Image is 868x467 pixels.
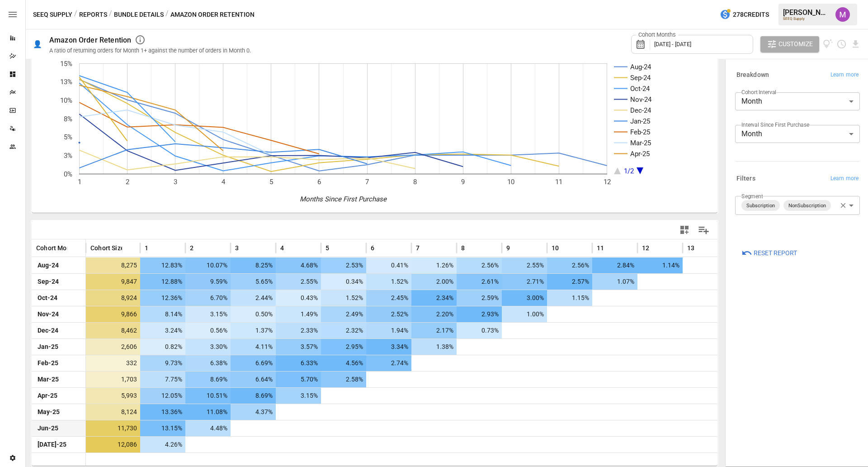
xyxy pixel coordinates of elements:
span: 2,606 [90,339,138,355]
text: 8% [64,115,72,123]
button: Reset Report [735,245,803,261]
span: 278 Credits [733,9,769,20]
span: Learn more [830,71,859,80]
span: 1.94% [371,323,410,338]
text: 11 [555,178,562,186]
span: 12 [642,243,649,253]
button: Manage Columns [693,220,714,240]
span: 7 [416,243,420,253]
span: 6 [371,243,374,253]
span: 2.17% [416,323,455,338]
div: Month [735,92,860,110]
text: 3 [174,178,177,186]
span: 3.30% [190,339,229,355]
label: Cohort Months [636,31,678,39]
text: Mar-25 [630,139,651,147]
span: 10.51% [190,388,229,404]
span: 6.33% [280,355,319,371]
text: 9 [461,178,465,186]
span: Customize [778,38,813,50]
text: 0% [64,170,72,178]
span: 2.45% [371,290,410,306]
span: 2.57% [552,274,590,290]
div: Amazon Order Retention [49,36,131,44]
span: 5,993 [90,388,138,404]
span: 2.33% [280,323,319,338]
span: 2.55% [506,257,545,273]
span: Apr-25 [36,388,81,404]
img: Umer Muhammed [835,7,850,22]
text: Sep-24 [630,74,651,82]
span: 8.69% [235,388,274,404]
span: 2.71% [506,274,545,290]
div: A chart. [32,50,709,213]
span: 3.15% [190,306,229,322]
span: 4 [280,243,284,253]
span: May-25 [36,404,81,420]
text: 13% [60,78,72,86]
span: 1.49% [280,306,319,322]
span: 1.52% [325,290,364,306]
text: Oct-24 [630,85,650,93]
text: 7 [365,178,369,186]
button: Bundle Details [114,9,164,20]
span: 6.38% [190,355,229,371]
span: 8.14% [145,306,184,322]
span: 7.75% [145,372,184,387]
text: 5% [64,133,72,141]
text: Nov-24 [630,95,652,104]
text: 2 [126,178,129,186]
span: 9,847 [90,274,138,290]
span: 0.41% [371,257,410,273]
span: 8,124 [90,404,138,420]
div: Month [735,125,860,143]
button: Sort [375,242,388,254]
span: 0.43% [280,290,319,306]
span: 12.05% [145,388,184,404]
span: 3.15% [280,388,319,404]
span: 2.52% [371,306,410,322]
button: Sort [695,242,708,254]
div: / [74,9,77,20]
span: 8.25% [235,257,274,273]
text: Dec-24 [630,106,651,114]
span: 1 [145,243,148,253]
button: Sort [466,242,478,254]
span: 8.69% [190,372,229,387]
span: 3.00% [506,290,545,306]
span: 12,086 [90,437,138,453]
text: 12 [604,178,611,186]
span: 10 [552,243,559,253]
span: Sep-24 [36,274,81,290]
span: 2.58% [325,372,364,387]
span: 5.65% [235,274,274,290]
span: 8 [461,243,465,253]
span: Dec-24 [36,323,81,338]
span: 2.53% [325,257,364,273]
text: 1 [78,178,81,186]
label: Segment [741,192,763,200]
span: 2.56% [461,257,500,273]
text: 5 [269,178,273,186]
span: 0.82% [145,339,184,355]
span: Learn more [830,174,859,183]
span: NonSubscription [785,200,830,211]
span: 2.93% [461,306,500,322]
text: 6 [317,178,321,186]
text: 4 [222,178,226,186]
span: 11 [597,243,604,253]
span: 13 [687,243,694,253]
h6: Filters [736,174,755,184]
span: 3.24% [145,323,184,338]
h6: Breakdown [736,70,769,80]
span: Nov-24 [36,306,81,322]
span: 11,730 [90,420,138,436]
span: 9,866 [90,306,138,322]
button: Sort [511,242,524,254]
button: 278Credits [716,6,773,23]
span: 3.34% [371,339,410,355]
span: 12.83% [145,257,184,273]
span: 2.44% [235,290,274,306]
span: 0.50% [235,306,274,322]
